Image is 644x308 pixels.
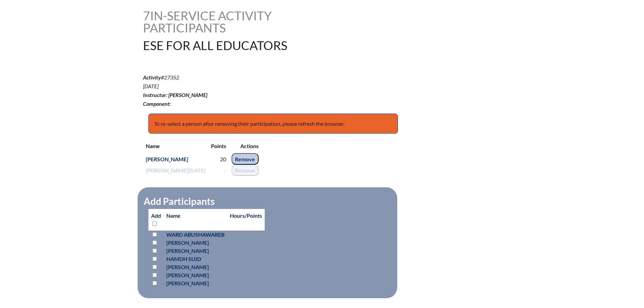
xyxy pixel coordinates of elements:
[211,142,226,150] p: Points
[143,74,161,80] b: Activity
[143,100,171,107] b: Component:
[166,255,224,263] p: Hamdh Suid
[143,9,279,34] h1: In-service Activity Participants
[143,166,208,175] a: [PERSON_NAME][DATE]
[168,92,207,98] span: [PERSON_NAME]
[146,142,206,150] p: Name
[148,114,398,134] p: To re-select a person after removing their participation, please refresh the browser.
[166,239,224,247] p: [PERSON_NAME]
[232,153,259,165] input: Remove
[143,83,159,89] span: [DATE]
[151,212,161,228] p: Add
[232,165,259,176] input: Remove
[143,8,150,23] span: 7
[166,247,224,255] p: [PERSON_NAME]
[166,263,224,271] p: [PERSON_NAME]
[143,195,215,207] legend: Add Participants
[143,39,365,51] h1: ESE For All Educators
[143,73,381,108] p: #27352
[166,271,224,279] p: [PERSON_NAME]
[166,231,224,239] p: Ward Abushawareb
[166,279,224,287] p: [PERSON_NAME]
[230,212,262,220] p: Hours/Points
[208,153,229,165] td: 20
[208,165,229,176] td: -
[143,155,191,164] a: [PERSON_NAME]
[166,212,224,220] p: Name
[143,92,167,98] b: Instructor:
[232,142,259,150] p: Actions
